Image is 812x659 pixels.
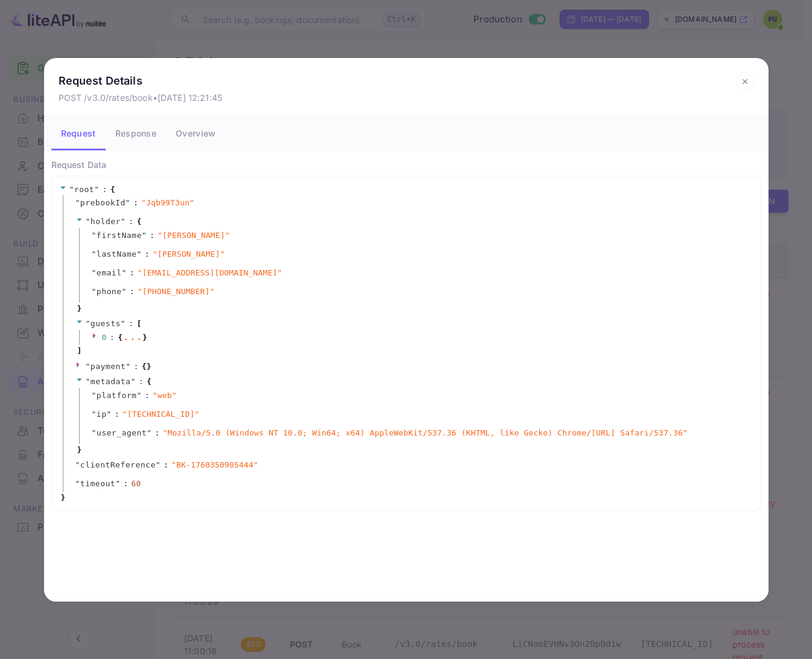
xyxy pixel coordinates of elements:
[106,410,111,419] span: "
[69,185,74,194] span: "
[121,217,126,226] span: "
[106,117,166,150] button: Response
[118,332,123,344] span: {
[110,332,115,344] span: :
[121,319,126,328] span: "
[131,478,141,490] div: 60
[91,377,131,386] span: metadata
[156,460,161,469] span: "
[138,286,215,298] span: " [PHONE_NUMBER] "
[91,217,121,226] span: holder
[97,267,122,279] span: email
[138,267,282,279] span: " [EMAIL_ADDRESS][DOMAIN_NAME] "
[59,72,223,89] p: Request Details
[121,268,126,277] span: "
[51,117,106,150] button: Request
[136,249,141,259] span: "
[130,286,135,298] span: :
[75,479,80,488] span: "
[147,428,152,437] span: "
[162,427,687,439] span: " Mozilla/5.0 (Windows NT 10.0; Win64; x64) AppleWebKit/537.36 (KHTML, like Gecko) Chrome/[URL] S...
[136,391,141,400] span: "
[123,333,142,339] div: ...
[153,248,225,260] span: " [PERSON_NAME] "
[75,444,82,456] span: }
[75,198,80,207] span: "
[97,390,137,402] span: platform
[142,231,147,240] span: "
[97,408,107,420] span: ip
[74,185,94,194] span: root
[171,459,258,471] span: " BK-1760350905444 "
[115,408,120,420] span: :
[123,478,128,490] span: :
[80,478,115,490] span: timeout
[129,216,133,228] span: :
[110,184,115,196] span: {
[142,361,147,373] span: {
[102,333,107,342] span: 0
[86,217,91,226] span: "
[150,230,155,242] span: :
[59,91,223,104] p: POST /v3.0/rates/book • [DATE] 12:21:45
[115,479,120,488] span: "
[92,391,97,400] span: "
[129,318,133,330] span: :
[75,460,80,469] span: "
[164,459,168,471] span: :
[121,287,126,296] span: "
[59,492,66,504] span: }
[92,231,97,240] span: "
[91,319,121,328] span: guests
[97,248,137,260] span: lastName
[80,459,156,471] span: clientReference
[94,185,99,194] span: "
[75,303,82,315] span: }
[86,362,91,371] span: "
[75,345,82,357] span: ]
[102,184,107,196] span: :
[86,319,91,328] span: "
[155,427,159,439] span: :
[145,248,150,260] span: :
[92,410,97,419] span: "
[51,158,761,171] p: Request Data
[92,268,97,277] span: "
[147,361,152,373] span: }
[145,390,150,402] span: :
[130,377,135,386] span: "
[91,362,126,371] span: payment
[153,390,177,402] span: " web "
[97,230,142,242] span: firstName
[133,197,138,209] span: :
[158,230,230,242] span: " [PERSON_NAME] "
[130,267,135,279] span: :
[136,216,141,228] span: {
[139,376,144,388] span: :
[97,427,147,439] span: user_agent
[86,377,91,386] span: "
[92,428,97,437] span: "
[141,197,194,209] span: " Jqb99T3un "
[126,198,130,207] span: "
[142,332,147,344] span: }
[136,318,141,330] span: [
[80,197,126,209] span: prebookId
[92,249,97,259] span: "
[133,361,138,373] span: :
[92,287,97,296] span: "
[166,117,225,150] button: Overview
[126,362,130,371] span: "
[97,286,122,298] span: phone
[147,376,152,388] span: {
[123,408,200,420] span: " [TECHNICAL_ID] "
